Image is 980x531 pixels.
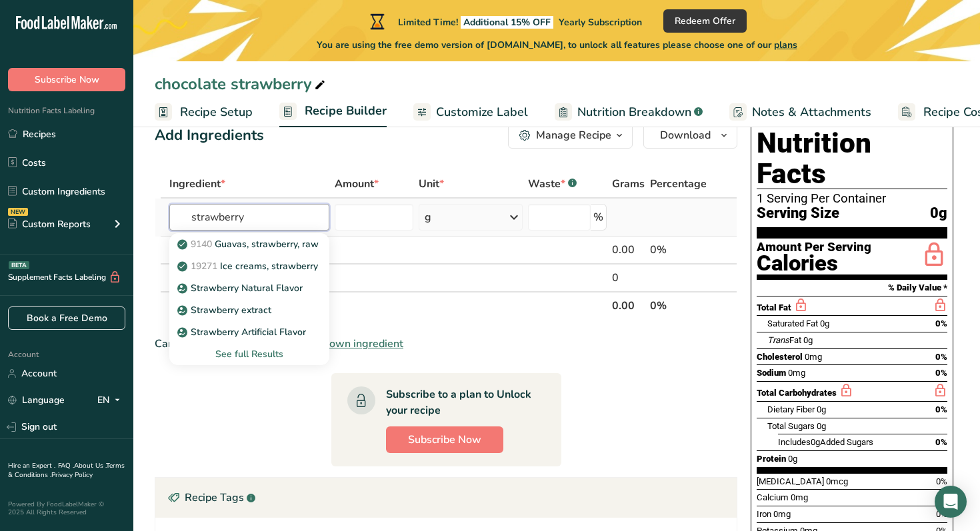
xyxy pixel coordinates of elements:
[155,478,737,518] div: Recipe Tags
[774,39,797,51] span: plans
[767,335,789,345] i: Trans
[386,426,503,453] button: Subscribe Now
[436,103,528,121] span: Customize Label
[811,437,820,447] span: 0g
[305,102,387,120] span: Recipe Builder
[935,486,967,518] div: Open Intercom Messenger
[408,432,481,448] span: Subscribe Now
[8,306,125,330] a: Book a Free Demo
[791,492,808,502] span: 0mg
[169,277,330,299] a: Strawberry Natural Flavor
[35,73,99,87] span: Subscribe Now
[729,97,871,127] a: Notes & Attachments
[419,176,444,192] span: Unit
[935,368,947,378] span: 0%
[169,176,225,192] span: Ingredient
[8,461,55,470] a: Hire an Expert .
[767,335,801,345] span: Fat
[169,299,330,321] a: Strawberry extract
[757,492,789,502] span: Calcium
[752,103,871,121] span: Notes & Attachments
[817,421,826,431] span: 0g
[935,318,947,328] span: 0%
[609,291,647,319] th: 0.00
[767,318,818,328] span: Saturated Fat
[8,500,125,516] div: Powered By FoodLabelMaker © 2025 All Rights Reserved
[191,260,217,272] span: 19271
[425,209,431,225] div: g
[528,176,577,192] div: Waste
[660,127,711,143] span: Download
[367,13,642,29] div: Limited Time!
[778,437,873,447] span: Includes Added Sugars
[757,368,786,378] span: Sodium
[643,122,737,149] button: Download
[180,347,319,361] div: See full Results
[155,72,328,96] div: chocolate strawberry
[8,461,125,480] a: Terms & Conditions .
[167,291,610,319] th: Net Totals
[155,125,264,147] div: Add Ingredients
[155,336,737,352] div: Can't find your ingredient?
[180,281,303,295] p: Strawberry Natural Flavor
[767,404,815,414] span: Dietary Fiber
[169,255,330,277] a: 19271Ice creams, strawberry
[169,233,330,255] a: 9140Guavas, strawberry, raw
[757,280,947,296] section: % Daily Value *
[559,16,642,29] span: Yearly Subscription
[97,392,125,408] div: EN
[675,14,735,28] span: Redeem Offer
[663,9,747,33] button: Redeem Offer
[577,103,691,121] span: Nutrition Breakdown
[191,238,212,251] span: 9140
[461,16,553,29] span: Additional 15% OFF
[803,335,813,345] span: 0g
[51,470,93,480] a: Privacy Policy
[58,461,74,470] a: FAQ .
[169,343,330,365] div: See full Results
[757,509,771,519] span: Iron
[283,336,403,352] span: Add your own ingredient
[612,176,645,192] span: Grams
[413,97,528,127] a: Customize Label
[650,176,707,192] span: Percentage
[757,205,839,222] span: Serving Size
[788,454,797,464] span: 0g
[180,103,253,121] span: Recipe Setup
[757,192,947,205] div: 1 Serving Per Container
[8,388,65,412] a: Language
[757,128,947,189] h1: Nutrition Facts
[335,176,379,192] span: Amount
[935,437,947,447] span: 0%
[817,404,826,414] span: 0g
[757,476,824,486] span: [MEDICAL_DATA]
[757,388,837,398] span: Total Carbohydrates
[820,318,829,328] span: 0g
[508,122,633,149] button: Manage Recipe
[8,217,91,231] div: Custom Reports
[767,421,815,431] span: Total Sugars
[74,461,106,470] a: About Us .
[930,205,947,222] span: 0g
[757,454,786,464] span: Protein
[612,270,645,286] div: 0
[317,38,797,52] span: You are using the free demo version of [DOMAIN_NAME], to unlock all features please choose one of...
[612,242,645,258] div: 0.00
[386,386,535,418] div: Subscribe to a plan to Unlock your recipe
[757,302,791,312] span: Total Fat
[936,509,947,519] span: 0%
[788,368,805,378] span: 0mg
[757,241,871,254] div: Amount Per Serving
[826,476,848,486] span: 0mcg
[180,259,318,273] p: Ice creams, strawberry
[935,352,947,362] span: 0%
[757,352,803,362] span: Cholesterol
[169,321,330,343] a: Strawberry Artificial Flavor
[555,97,703,127] a: Nutrition Breakdown
[8,68,125,91] button: Subscribe Now
[936,476,947,486] span: 0%
[773,509,791,519] span: 0mg
[180,325,306,339] p: Strawberry Artificial Flavor
[8,208,28,216] div: NEW
[935,404,947,414] span: 0%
